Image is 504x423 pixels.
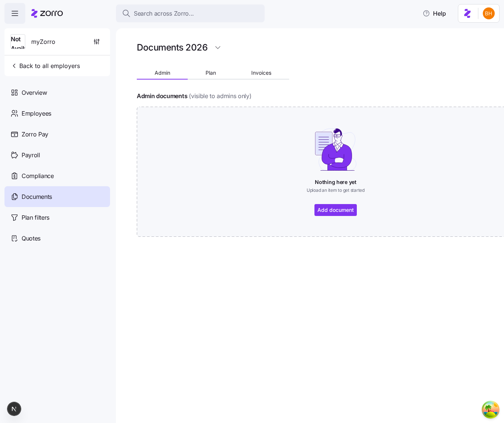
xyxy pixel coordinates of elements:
[4,124,110,145] a: Zorro Pay
[4,103,110,124] a: Employees
[134,9,194,18] span: Search across Zorro...
[10,61,80,70] span: Back to all employers
[22,192,52,201] span: Documents
[4,165,110,186] a: Compliance
[22,151,40,160] span: Payroll
[423,9,446,18] span: Help
[11,35,35,53] span: Not Available
[22,171,54,181] span: Compliance
[137,42,207,53] h1: Documents 2026
[483,402,498,417] button: Open Tanstack query devtools
[4,228,110,249] a: Quotes
[22,130,48,139] span: Zorro Pay
[483,7,495,19] img: 4c75172146ef2474b9d2df7702cc87ce
[4,207,110,228] a: Plan filters
[4,82,110,103] a: Overview
[417,6,452,21] button: Help
[155,70,170,75] span: Admin
[22,213,49,222] span: Plan filters
[4,186,110,207] a: Documents
[137,92,187,100] h4: Admin documents
[7,58,83,73] button: Back to all employers
[206,70,216,75] span: Plan
[4,145,110,165] a: Payroll
[251,70,271,75] span: Invoices
[22,88,47,97] span: Overview
[31,37,55,46] span: myZorro
[22,234,41,243] span: Quotes
[116,4,265,22] button: Search across Zorro...
[22,109,51,118] span: Employees
[189,91,251,101] span: (visible to admins only)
